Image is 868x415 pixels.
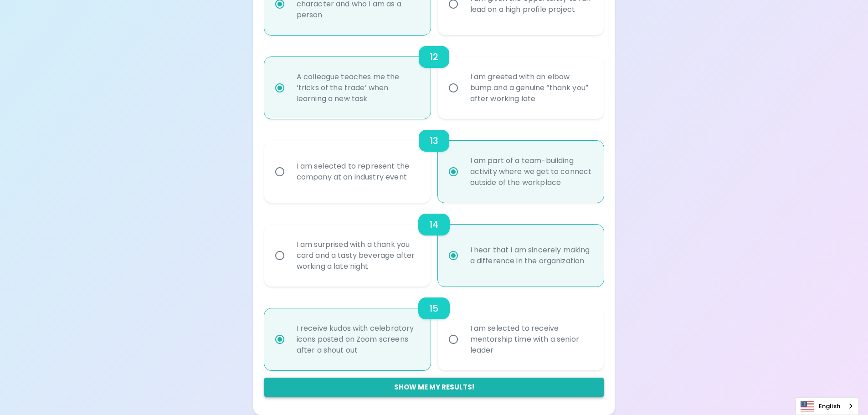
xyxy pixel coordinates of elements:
[796,397,859,415] aside: Language selected: English
[264,203,604,287] div: choice-group-check
[289,312,426,367] div: I receive kudos with celebratory icons posted on Zoom screens after a shout out
[429,301,438,316] h6: 15
[796,398,858,415] a: English
[430,133,438,148] h6: 13
[264,378,604,397] button: Show me my results!
[796,397,859,415] div: Language
[463,144,599,199] div: I am part of a team-building activity where we get to connect outside of the workplace
[430,50,438,64] h6: 12
[463,234,599,277] div: I hear that I am sincerely making a difference in the organization
[289,228,426,283] div: I am surprised with a thank you card and a tasty beverage after working a late night
[264,287,604,370] div: choice-group-check
[463,312,599,367] div: I am selected to receive mentorship time with a senior leader
[429,217,438,232] h6: 14
[289,61,426,115] div: A colleague teaches me the ‘tricks of the trade’ when learning a new task
[463,61,599,115] div: I am greeted with an elbow bump and a genuine “thank you” after working late
[264,35,604,119] div: choice-group-check
[264,119,604,203] div: choice-group-check
[289,150,426,194] div: I am selected to represent the company at an industry event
